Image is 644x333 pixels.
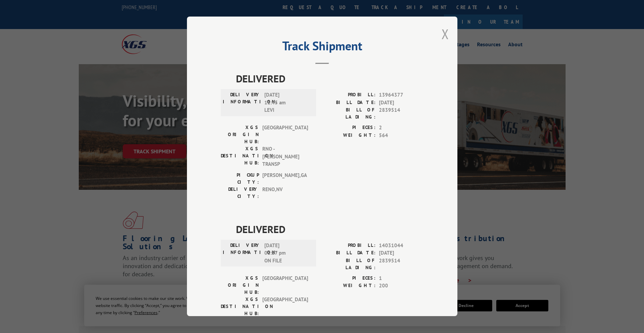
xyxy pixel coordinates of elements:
label: BILL OF LADING: [322,106,376,121]
label: BILL DATE: [322,99,376,107]
span: 2839514 [379,257,424,271]
label: XGS ORIGIN HUB: [221,275,259,296]
span: DELIVERED [236,71,424,86]
label: DELIVERY CITY: [221,186,259,200]
label: PROBILL: [322,242,376,250]
span: [DATE] 01:27 pm ON FILE [264,242,310,265]
label: PROBILL: [322,91,376,99]
span: 14031044 [379,242,424,250]
label: BILL DATE: [322,249,376,257]
span: 564 [379,132,424,139]
span: [DATE] [379,99,424,107]
span: 1 [379,275,424,282]
span: [GEOGRAPHIC_DATA] [262,296,308,317]
span: RENO , NV [262,186,308,200]
span: DELIVERED [236,222,424,237]
label: PIECES: [322,275,376,282]
label: WEIGHT: [322,132,376,139]
label: WEIGHT: [322,282,376,290]
span: RNO - [PERSON_NAME] TRANSP [262,145,308,168]
h2: Track Shipment [221,41,424,54]
span: [DATE] [379,249,424,257]
span: [DATE] 11:45 am LEVI [264,91,310,114]
span: 2 [379,124,424,132]
label: DELIVERY INFORMATION: [223,242,261,265]
label: PICKUP CITY: [221,172,259,186]
label: XGS ORIGIN HUB: [221,124,259,145]
span: 2839514 [379,106,424,121]
label: XGS DESTINATION HUB: [221,296,259,317]
span: [PERSON_NAME] , GA [262,172,308,186]
span: [GEOGRAPHIC_DATA] [262,275,308,296]
label: PIECES: [322,124,376,132]
span: [GEOGRAPHIC_DATA] [262,124,308,145]
label: BILL OF LADING: [322,257,376,271]
span: 13964377 [379,91,424,99]
span: 200 [379,282,424,290]
label: DELIVERY INFORMATION: [223,91,261,114]
label: XGS DESTINATION HUB: [221,145,259,168]
button: Close modal [442,25,449,43]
